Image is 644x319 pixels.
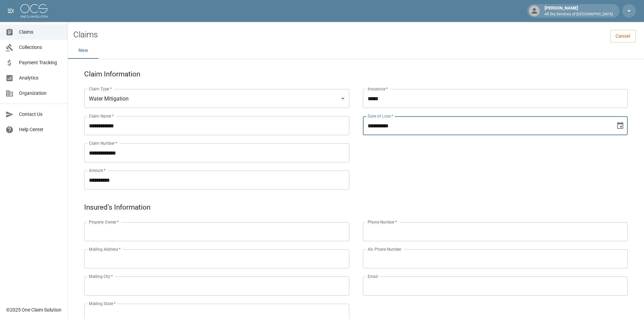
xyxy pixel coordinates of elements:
img: ocs-logo-white-transparent.png [20,4,48,18]
div: [PERSON_NAME] [542,5,615,17]
label: Email [368,273,378,279]
button: New [68,42,98,59]
span: Analytics [19,74,62,82]
label: Mailing City [89,273,113,279]
button: open drawer [4,4,18,18]
div: dynamic tabs [68,42,644,59]
div: Water Mitigation [84,89,349,108]
span: Contact Us [19,111,62,118]
label: Mailing Address [89,246,121,252]
label: Claim Type [89,86,112,92]
label: Insurance [368,86,388,92]
div: © 2025 One Claim Solution [6,306,61,313]
button: Choose date, selected date is Jul 17, 2025 [613,119,627,132]
h2: Claims [73,30,98,40]
label: Amount [89,167,106,173]
label: Date of Loss [368,113,393,119]
label: Mailing State [89,301,115,306]
a: Cancel [610,30,636,42]
span: Collections [19,44,62,51]
label: Property Owner [89,219,119,225]
span: Organization [19,90,62,97]
label: Claim Number [89,140,117,146]
span: Payment Tracking [19,59,62,66]
p: All Dry Services of [GEOGRAPHIC_DATA] [545,12,613,17]
label: Claim Name [89,113,114,119]
label: Phone Number [368,219,397,225]
span: Help Center [19,126,62,133]
label: Alt. Phone Number [368,246,401,252]
span: Claims [19,29,62,36]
